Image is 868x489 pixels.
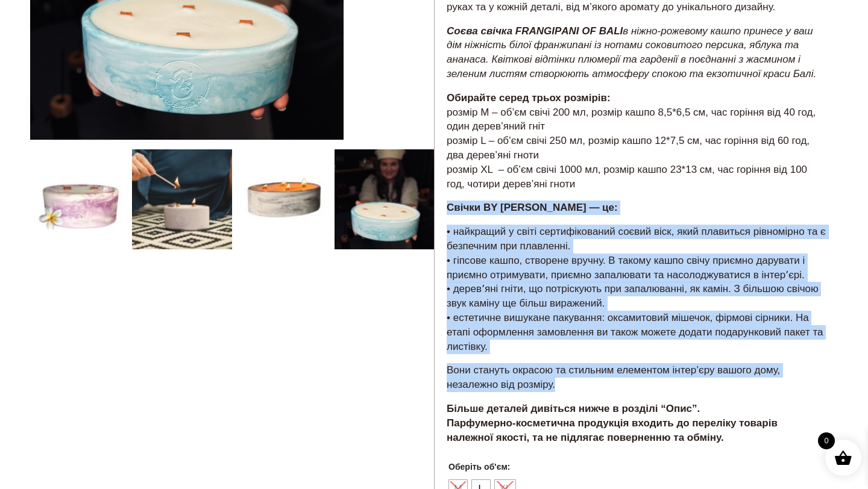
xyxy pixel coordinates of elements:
strong: Свічки BY [PERSON_NAME] — це: [447,202,618,213]
strong: Соєва свічка FRANGIРANI OF BALI [447,25,623,37]
span: 0 [818,432,835,449]
strong: Обирайте серед трьох розмірів: [447,92,611,104]
p: • найкращий у світі сертифікований соєвий віск, який плавиться рівномірно та є безпечним при плав... [447,225,826,354]
p: розмір М – об’єм свічі 200 мл, розмір кашпо 8,5*6,5 см, час горіння від 40 год, один дерев’яний г... [447,91,826,192]
em: в ніжно-рожевому кашпо принесе у ваш дім ніжність білої франжипані із нотами соковитого персика, ... [447,25,816,79]
label: Оберіть об'єм: [448,457,510,476]
strong: Парфумерно-косметична продукція входить до переліку товарів належної якості, та не підлягає повер... [447,417,778,443]
strong: Більше деталей дивіться нижче в розділі “Опис”. [447,403,700,414]
p: Вони стануть окрасою та стильним елементом інтер’єру вашого дому, незалежно від розміру. [447,363,826,392]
